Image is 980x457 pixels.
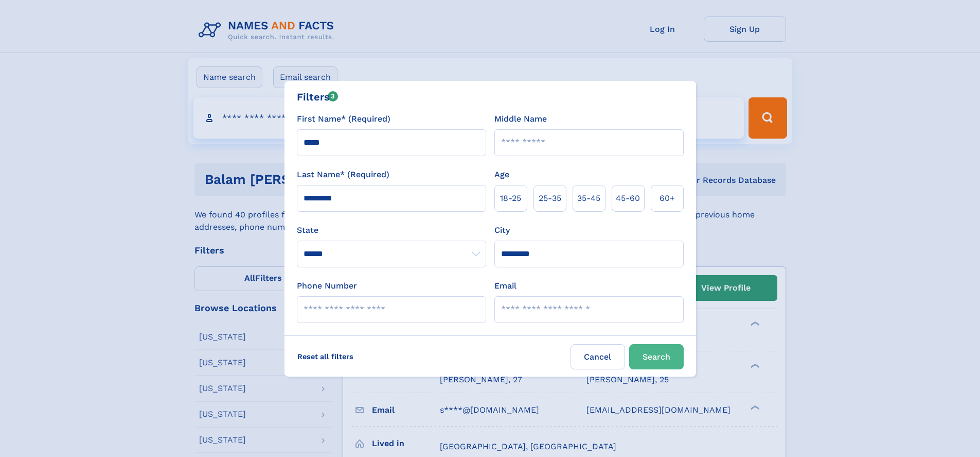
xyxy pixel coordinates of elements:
[297,113,390,125] label: First Name* (Required)
[571,344,625,369] label: Cancel
[494,168,509,181] label: Age
[291,344,360,369] label: Reset all filters
[494,280,516,292] label: Email
[297,224,486,236] label: State
[494,113,547,125] label: Middle Name
[616,192,640,205] span: 45‑60
[629,344,684,369] button: Search
[500,192,521,205] span: 18‑25
[297,89,338,105] div: Filters
[577,192,600,205] span: 35‑45
[539,192,561,205] span: 25‑35
[494,224,510,236] label: City
[297,168,389,181] label: Last Name* (Required)
[297,280,357,292] label: Phone Number
[660,192,675,205] span: 60+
